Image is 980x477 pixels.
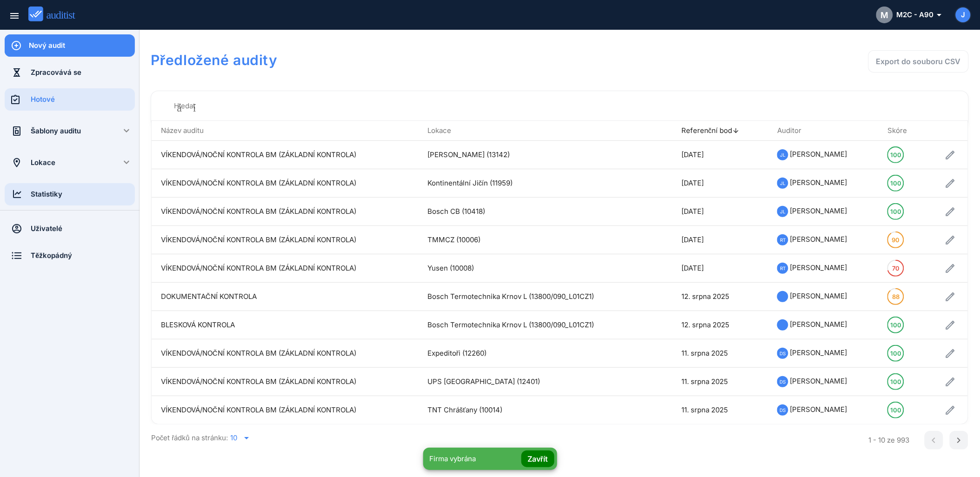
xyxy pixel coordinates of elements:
[121,157,132,168] i: keyboard_arrow_down
[672,226,768,254] td: [DATE]
[897,10,934,20] font: M2C - A90
[672,283,768,311] td: 12. srpna 2025
[890,204,901,219] div: 100
[672,141,768,169] td: [DATE]
[780,150,786,160] span: JL
[418,339,649,368] td: Expeditoři (12260)
[152,339,418,368] td: VÍKENDOVÁ/NOČNÍ KONTROLA BM (ZÁKLADNÍ KONTROLA)
[31,158,109,168] div: Lokace
[418,368,649,396] td: UPS [GEOGRAPHIC_DATA] (12401)
[430,454,476,464] font: Firma vybrána
[5,245,135,267] a: Těžkopádný
[953,435,965,446] i: chevron_right
[151,50,641,70] h1: Předložené audity
[890,147,901,162] div: 100
[649,121,672,141] th: : Není seřazeno.
[780,377,786,387] span: DS
[892,261,900,276] div: 70
[418,121,649,141] th: Lokace: Neseřazeno. Aktivací seřadíte vzestupně.
[868,50,969,73] button: Export do souboru CSV
[890,346,901,361] div: 100
[5,218,135,240] a: Uživatelé
[924,121,968,141] th: : Není seřazeno.
[955,7,972,23] button: J
[5,152,109,174] a: Lokace
[780,235,786,245] span: RT
[934,9,941,20] i: arrow_drop_down_outlined
[790,377,847,385] span: [PERSON_NAME]
[28,7,84,22] img: auditist_logo_new.svg
[152,396,418,424] td: VÍKENDOVÁ/NOČNÍ KONTROLA BM (ZÁKLADNÍ KONTROLA)
[869,435,910,446] div: 1 - 10 ze 993
[681,126,733,135] font: Referenční bod
[418,226,649,254] td: TMMCZ (10006)
[672,121,768,141] th: Datum: Seřazeno sestupně. Aktivací odstraníte třídění.
[950,431,968,450] button: Další stránka
[418,311,649,339] td: Bosch Termotechnika Krnov L (13800/090_L01CZ1)
[521,450,554,467] button: Zavřít
[418,141,649,169] td: [PERSON_NAME] (13142)
[152,141,418,169] td: VÍKENDOVÁ/NOČNÍ KONTROLA BM (ZÁKLADNÍ KONTROLA)
[892,289,900,304] div: 88
[31,224,135,234] div: Uživatelé
[961,10,966,20] span: J
[527,453,548,464] div: Zavřít
[672,396,768,424] td: 11. srpna 2025
[790,405,847,414] span: [PERSON_NAME]
[152,254,418,283] td: VÍKENDOVÁ/NOČNÍ KONTROLA BM (ZÁKLADNÍ KONTROLA)
[768,121,878,141] th: Auditor: Není to seřazeno. Aktivací seřadíte vzestupně.
[161,126,204,135] font: Název auditu
[31,67,135,78] div: Zpracovává se
[672,169,768,198] td: [DATE]
[672,311,768,339] td: 12. srpna 2025
[790,178,847,187] span: [PERSON_NAME]
[31,189,135,199] div: Statistiky
[890,403,901,417] div: 100
[9,10,20,21] i: menu
[892,232,900,247] div: 90
[418,283,649,311] td: Bosch Termotechnika Krnov L (13800/090_L01CZ1)
[174,99,961,113] input: Hledat
[31,126,109,136] div: Šablony auditu
[780,348,786,358] span: DS
[790,150,847,159] span: [PERSON_NAME]
[5,120,109,142] a: Šablony auditu
[151,433,228,444] font: Počet řádků na stránku:
[790,348,847,357] span: [PERSON_NAME]
[132,100,196,112] i: hledání
[152,368,418,396] td: VÍKENDOVÁ/NOČNÍ KONTROLA BM (ZÁKLADNÍ KONTROLA)
[777,319,788,331] img: 1688367681_64a27241bb45f.jpeg
[418,169,649,198] td: Kontinentální Jičín (11959)
[5,88,135,111] a: Hotové
[152,283,418,311] td: DOKUMENTAČNÍ KONTROLA
[790,291,847,300] span: [PERSON_NAME]
[890,374,901,389] div: 100
[672,339,768,368] td: 11. srpna 2025
[5,61,135,84] a: Zpracovává se
[672,254,768,283] td: [DATE]
[31,94,135,105] div: Hotové
[152,226,418,254] td: VÍKENDOVÁ/NOČNÍ KONTROLA BM (ZÁKLADNÍ KONTROLA)
[152,311,418,339] td: BLESKOVÁ KONTROLA
[672,368,768,396] td: 11. srpna 2025
[672,198,768,226] td: [DATE]
[427,126,451,135] font: Lokace
[780,206,786,217] span: JL
[790,235,847,244] span: [PERSON_NAME]
[733,127,740,134] i: arrow_upward
[878,121,924,141] th: Skóre: Neseřazeno. Aktivací seřadíte vzestupně.
[869,4,948,26] button: MM2C - A90
[230,434,237,442] div: 10
[777,126,801,135] font: Auditor
[5,183,135,205] a: Statistiky
[881,9,889,21] span: M
[790,206,847,215] span: [PERSON_NAME]
[780,405,786,415] span: DS
[876,56,961,67] div: Export do souboru CSV
[152,121,418,141] th: Název auditu: Not sorted. Aktivací seřadíte vzestupně.
[790,263,847,272] span: [PERSON_NAME]
[780,178,786,188] span: JL
[29,40,135,51] div: Nový audit
[777,291,788,302] img: 1688367681_64a27241bb45f.jpeg
[418,396,649,424] td: TNT Chrášťany (10014)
